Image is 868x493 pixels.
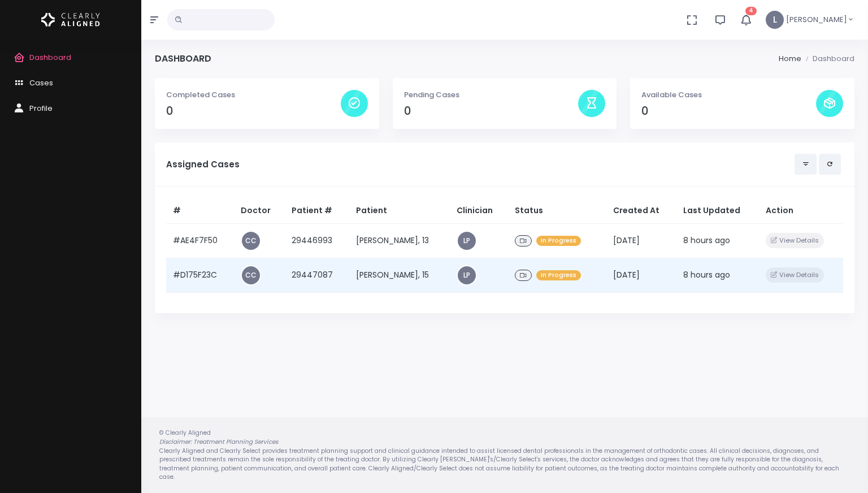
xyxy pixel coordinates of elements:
th: Status [508,198,606,224]
td: [PERSON_NAME], 13 [349,223,450,258]
li: Home [779,53,801,64]
a: CC [242,266,260,284]
td: #D175F23C [166,258,234,292]
th: Last Updated [676,198,759,224]
h4: 0 [641,105,816,118]
span: [DATE] [613,235,640,246]
img: Logo Horizontal [41,8,100,32]
th: Created At [606,198,676,224]
h4: 0 [404,105,579,118]
p: Pending Cases [404,89,579,101]
span: [DATE] [613,269,640,280]
th: Patient [349,198,450,224]
th: Action [759,198,843,224]
a: LP [458,232,476,250]
em: Disclaimer: Treatment Planning Services [159,438,278,446]
p: Available Cases [641,89,816,101]
span: In Progress [536,270,581,281]
h4: 0 [166,105,341,118]
span: Cases [29,77,53,88]
td: #AE4F7F50 [166,223,234,258]
button: View Details [766,233,824,248]
th: Doctor [234,198,285,224]
span: [PERSON_NAME] [786,14,847,25]
span: L [766,11,784,29]
th: Patient # [285,198,349,224]
a: LP [458,266,476,284]
td: 29446993 [285,223,349,258]
h4: Dashboard [155,53,211,64]
span: In Progress [536,236,581,246]
span: Dashboard [29,52,71,63]
th: Clinician [450,198,508,224]
a: CC [242,232,260,250]
span: 4 [745,7,757,15]
th: # [166,198,234,224]
li: Dashboard [801,53,854,64]
p: Completed Cases [166,89,341,101]
td: [PERSON_NAME], 15 [349,258,450,292]
button: View Details [766,267,824,283]
span: 8 hours ago [683,235,730,246]
h5: Assigned Cases [166,159,795,170]
span: Profile [29,103,53,114]
div: © Clearly Aligned Clearly Aligned and Clearly Select provides treatment planning support and clin... [148,429,861,482]
td: 29447087 [285,258,349,292]
span: 8 hours ago [683,269,730,280]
